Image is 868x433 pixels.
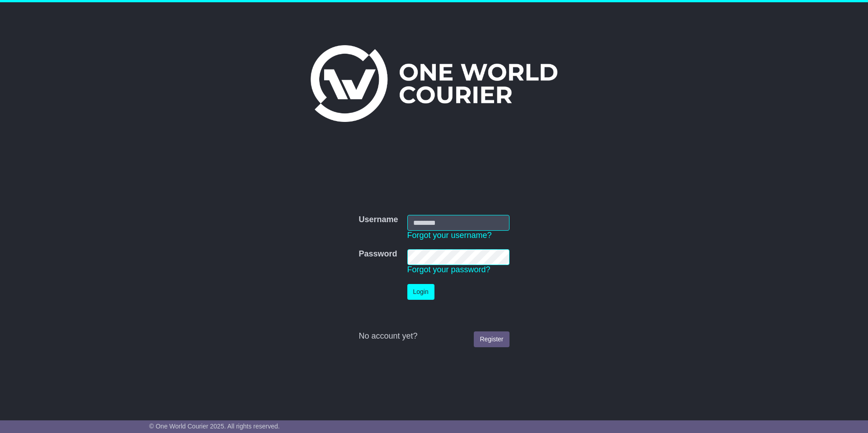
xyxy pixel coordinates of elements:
span: © One World Courier 2025. All rights reserved. [149,423,280,430]
a: Forgot your username? [407,231,492,240]
div: No account yet? [359,331,509,341]
img: One World [311,45,557,122]
button: Login [407,284,434,300]
a: Register [474,331,509,347]
label: Password [359,249,397,259]
a: Forgot your password? [407,265,491,274]
label: Username [359,215,398,225]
